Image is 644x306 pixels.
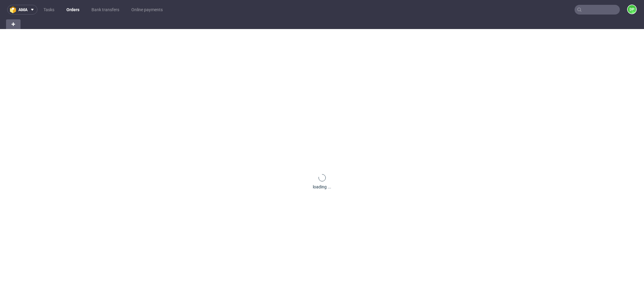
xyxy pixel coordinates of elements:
button: ama [7,5,37,15]
img: logo [10,6,18,13]
a: Tasks [40,5,58,15]
span: ama [18,8,27,12]
a: Orders [63,5,83,15]
figcaption: DP [628,5,636,14]
a: Bank transfers [88,5,123,15]
a: Online payments [128,5,166,15]
div: loading ... [313,184,331,190]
